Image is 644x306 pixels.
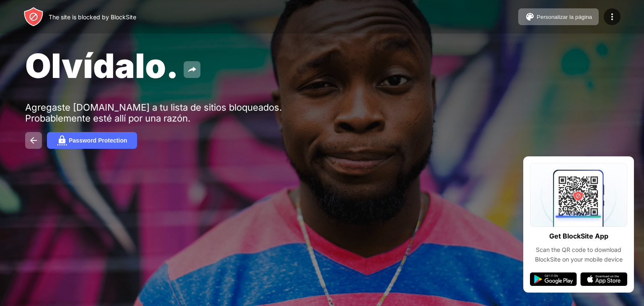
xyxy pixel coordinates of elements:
img: back.svg [29,135,39,145]
button: Password Protection [47,132,137,149]
img: qrcode.svg [530,163,627,227]
div: Get BlockSite App [549,230,608,242]
img: google-play.svg [530,272,577,286]
div: Personalizar la página [537,14,592,20]
img: password.svg [57,135,67,145]
div: Agregaste [DOMAIN_NAME] a tu lista de sitios bloqueados. Probablemente esté allí por una razón. [25,102,284,124]
img: share.svg [187,65,197,75]
button: Personalizar la página [518,8,599,25]
img: app-store.svg [580,272,627,286]
img: header-logo.svg [23,7,44,27]
img: menu-icon.svg [607,12,617,22]
div: Password Protection [69,137,127,144]
span: Olvídalo. [25,45,179,86]
img: pallet.svg [525,12,535,22]
div: The site is blocked by BlockSite [49,13,136,21]
div: Scan the QR code to download BlockSite on your mobile device [530,245,627,264]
